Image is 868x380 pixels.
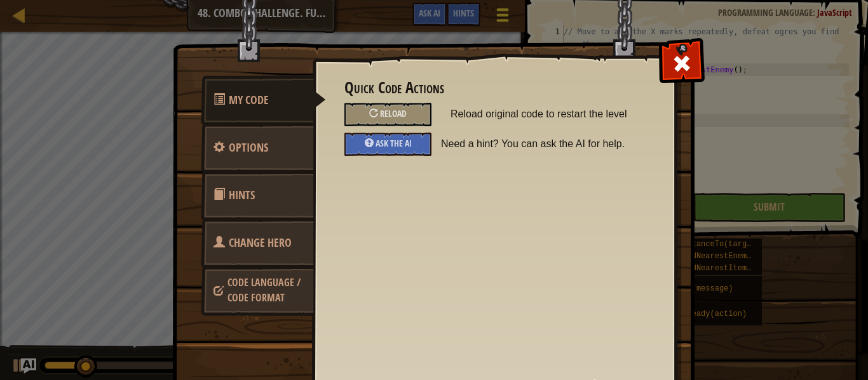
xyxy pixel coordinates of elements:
[451,103,644,126] span: Reload original code to restart the level
[201,123,314,173] a: Options
[344,79,644,96] h3: Quick Code Actions
[229,92,269,108] span: Quick Code Actions
[344,103,431,126] div: Reload original code to restart the level
[227,275,301,305] span: Choose hero, language
[229,140,268,155] span: Configure settings
[229,187,255,203] span: Hints
[380,107,407,119] span: Reload
[376,137,412,149] span: Ask the AI
[344,133,431,156] div: Ask the AI
[441,133,653,155] span: Need a hint? You can ask the AI for help.
[201,75,326,125] a: My Code
[229,235,292,251] span: Choose hero, language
